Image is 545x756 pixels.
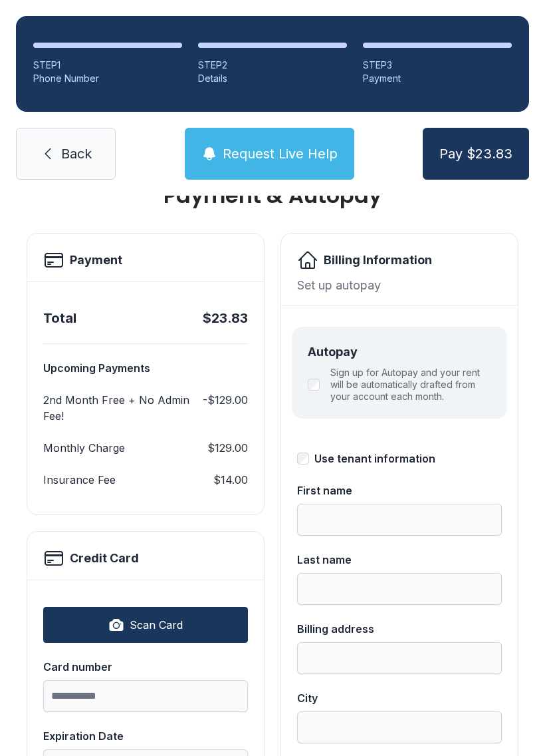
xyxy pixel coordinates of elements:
input: Last name [297,573,502,605]
dt: Monthly Charge [43,440,125,456]
div: First name [297,482,502,498]
div: Payment [363,72,512,85]
h2: Credit Card [70,549,139,568]
div: $23.83 [203,309,248,327]
span: Request Live Help [223,144,338,163]
div: Card number [43,659,248,675]
div: Autopay [308,343,491,361]
div: Set up autopay [297,276,502,294]
dd: -$129.00 [203,392,248,424]
div: City [297,690,502,706]
div: Expiration Date [43,728,248,744]
label: Sign up for Autopay and your rent will be automatically drafted from your account each month. [330,367,491,403]
div: Total [43,309,76,327]
h1: Payment & Autopay [27,185,518,206]
input: City [297,711,502,743]
div: STEP 3 [363,59,512,72]
div: Last name [297,552,502,568]
div: Billing address [297,621,502,637]
div: STEP 1 [33,59,182,72]
dd: $129.00 [207,440,248,456]
h2: Billing Information [324,251,432,270]
dt: 2nd Month Free + No Admin Fee! [43,392,197,424]
input: Card number [43,680,248,712]
span: Back [61,144,92,163]
div: Details [198,72,347,85]
span: Pay $23.83 [439,144,512,163]
input: First name [297,504,502,536]
div: Phone Number [33,72,182,85]
dd: $14.00 [213,472,248,488]
h3: Upcoming Payments [43,360,248,376]
div: Use tenant information [314,451,435,467]
input: Billing address [297,642,502,674]
h2: Payment [70,251,122,270]
span: Scan Card [130,617,183,633]
dt: Insurance Fee [43,472,116,488]
div: STEP 2 [198,59,347,72]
